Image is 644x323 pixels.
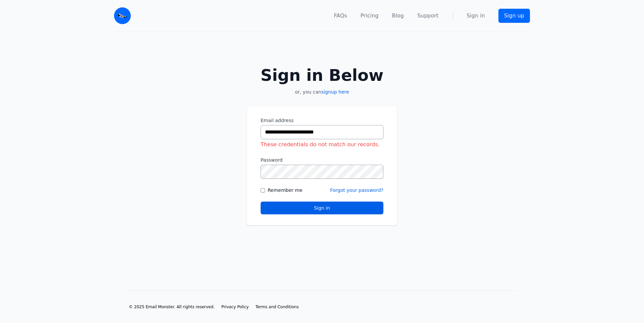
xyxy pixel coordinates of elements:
label: Password [261,157,383,163]
span: Terms and Conditions [256,305,299,309]
label: Remember me [268,187,303,194]
li: © 2025 Email Monster. All rights reserved. [129,304,215,310]
a: Privacy Policy [221,304,249,310]
button: Sign in [261,202,383,214]
a: signup here [321,89,349,95]
a: Blog [392,12,404,20]
img: Email Monster [114,7,131,24]
a: Sign up [498,9,530,23]
h2: Sign in Below [247,67,397,83]
label: Email address [261,117,383,124]
a: Forgot your password? [330,187,383,193]
p: or, you can [247,89,397,95]
a: Support [417,12,438,20]
a: Sign in [467,12,485,20]
a: Pricing [361,12,379,20]
span: Privacy Policy [221,305,249,309]
div: These credentials do not match our records. [261,141,383,149]
a: Terms and Conditions [256,304,299,310]
a: FAQs [334,12,347,20]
